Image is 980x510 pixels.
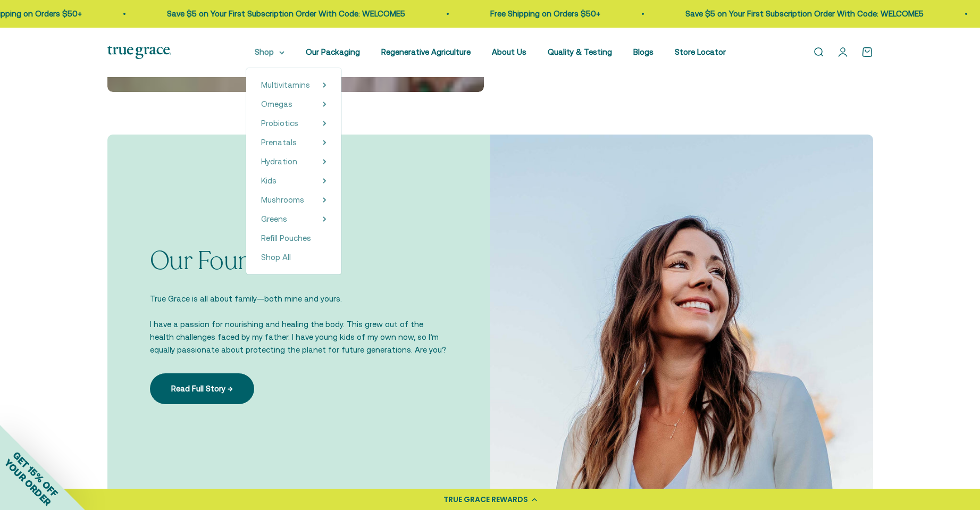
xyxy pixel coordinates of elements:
[261,117,298,130] a: Probiotics
[381,47,471,56] a: Regenerative Agriculture
[150,292,448,305] p: True Grace is all about family—both mine and yours.
[633,47,654,56] a: Blogs
[675,47,726,56] a: Store Locator
[261,174,326,187] summary: Kids
[261,194,326,206] summary: Mushrooms
[306,47,360,56] a: Our Packaging
[261,233,311,243] span: Refill Pouches
[261,251,326,264] a: Shop All
[255,46,284,58] summary: Shop
[150,247,448,275] p: Our Founder
[510,7,748,20] p: Save $5 on Your First Subscription Order With Code: WELCOME5
[261,79,310,91] a: Multivitamins
[443,494,528,505] div: TRUE GRACE REWARDS
[261,157,297,166] span: Hydration
[261,117,326,130] summary: Probiotics
[833,9,943,18] a: Free Shipping on Orders $50+
[150,318,448,356] p: I have a passion for nourishing and healing the body. This grew out of the health challenges face...
[150,373,254,404] a: Read Full Story →
[261,80,310,89] span: Multivitamins
[261,176,277,185] span: Kids
[261,214,287,223] span: Greens
[261,232,326,245] a: Refill Pouches
[548,47,612,56] a: Quality & Testing
[261,99,292,108] span: Omegas
[11,449,60,499] span: GET 15% OFF
[261,136,297,149] a: Prenatals
[261,119,298,128] span: Probiotics
[261,138,297,147] span: Prenatals
[2,457,53,508] span: YOUR ORDER
[261,79,326,91] summary: Multivitamins
[261,213,326,225] summary: Greens
[261,155,297,168] a: Hydration
[315,9,425,18] a: Free Shipping on Orders $50+
[261,136,326,149] summary: Prenatals
[492,47,526,56] a: About Us
[261,253,291,262] span: Shop All
[261,98,326,111] summary: Omegas
[261,195,304,204] span: Mushrooms
[261,213,287,225] a: Greens
[261,98,292,111] a: Omegas
[261,174,277,187] a: Kids
[261,155,326,168] summary: Hydration
[261,194,304,206] a: Mushrooms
